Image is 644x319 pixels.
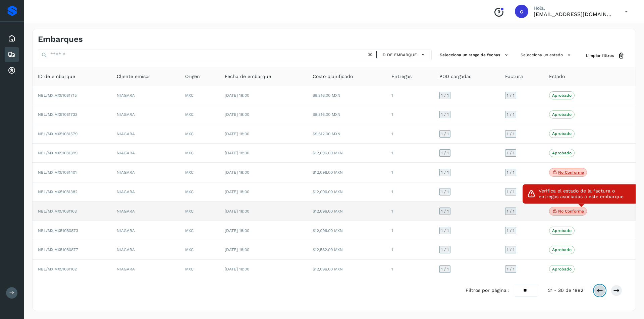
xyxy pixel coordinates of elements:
td: 1 [386,182,434,202]
td: NIAGARA [111,202,180,221]
span: 1 / 1 [441,132,449,136]
span: 1 / 1 [441,93,449,97]
td: 1 [386,202,434,221]
td: MXC [180,260,219,278]
span: 1 / 1 [441,209,449,213]
td: MXC [180,202,219,221]
button: ID de embarque [379,50,429,60]
button: Selecciona un estado [518,50,575,61]
span: NBL/MX.MX51081162 [38,267,77,271]
div: Cuentas por cobrar [5,63,19,78]
span: 1 / 1 [441,170,449,174]
td: 1 [386,240,434,259]
span: 1 / 1 [441,190,449,194]
span: [DATE] 18:00 [225,112,249,117]
span: Fecha de embarque [225,73,271,80]
span: 1 / 1 [507,267,515,271]
span: 1 / 1 [441,229,449,233]
span: NBL/MX.MX51081715 [38,93,77,98]
td: MXC [180,221,219,240]
span: 1 / 1 [507,170,515,174]
span: NBL/MX.MX51080873 [38,228,78,233]
td: $12,096.00 MXN [307,260,386,278]
span: Factura [505,73,523,80]
p: No conforme [558,209,584,214]
p: Aprobado [552,93,572,98]
span: [DATE] 18:00 [225,209,249,214]
span: Limpiar filtros [586,53,614,59]
p: Aprobado [552,151,572,155]
td: MXC [180,240,219,259]
td: $12,582.00 MXN [307,240,386,259]
span: 1 / 1 [507,190,515,194]
td: $12,096.00 MXN [307,202,386,221]
td: NIAGARA [111,240,180,259]
td: 1 [386,124,434,143]
td: 1 [386,105,434,124]
span: [DATE] 18:00 [225,132,249,136]
span: Origen [185,73,200,80]
span: NBL/MX.MX51081399 [38,151,77,155]
h4: Embarques [38,34,83,44]
span: Costo planificado [313,73,353,80]
p: Verifica el estado de la factura o entregas asociadas a este embarque [539,188,636,200]
span: NBL/MX.MX51081382 [38,189,77,194]
td: NIAGARA [111,105,180,124]
p: Aprobado [552,267,572,271]
span: Estado [549,73,565,80]
p: Aprobado [552,228,572,233]
td: NIAGARA [111,182,180,202]
td: $12,096.00 MXN [307,221,386,240]
span: 1 / 1 [441,112,449,116]
span: 1 / 1 [507,229,515,233]
td: NIAGARA [111,260,180,278]
span: NBL/MX.MX51080877 [38,247,78,252]
td: 1 [386,163,434,182]
span: 1 / 1 [507,93,515,97]
td: $8,316.00 MXN [307,105,386,124]
span: 1 / 1 [507,151,515,155]
span: [DATE] 18:00 [225,267,249,271]
span: ID de embarque [38,73,75,80]
span: [DATE] 18:00 [225,247,249,252]
span: [DATE] 18:00 [225,151,249,155]
span: NBL/MX.MX51081579 [38,132,77,136]
span: 1 / 1 [441,151,449,155]
td: MXC [180,182,219,202]
span: [DATE] 18:00 [225,189,249,194]
button: Selecciona un rango de fechas [437,50,513,61]
p: Hola, [534,5,614,11]
td: MXC [180,86,219,105]
td: NIAGARA [111,124,180,143]
p: Aprobado [552,112,572,117]
span: Cliente emisor [117,73,150,80]
span: Filtros por página : [466,287,509,294]
p: Aprobado [552,247,572,252]
td: $12,096.00 MXN [307,182,386,202]
p: Aprobado [552,131,572,136]
td: MXC [180,144,219,163]
td: 1 [386,260,434,278]
span: ID de embarque [381,52,417,58]
span: POD cargadas [439,73,471,80]
p: No conforme [558,170,584,175]
span: [DATE] 18:00 [225,170,249,175]
span: 1 / 1 [507,248,515,252]
button: Limpiar filtros [581,50,630,62]
td: 1 [386,86,434,105]
td: 1 [386,221,434,240]
span: 1 / 1 [507,112,515,116]
td: 1 [386,144,434,163]
span: NBL/MX.MX51081401 [38,170,77,175]
span: 1 / 1 [441,267,449,271]
span: 1 / 1 [507,209,515,213]
td: $8,316.00 MXN [307,86,386,105]
span: [DATE] 18:00 [225,228,249,233]
td: NIAGARA [111,144,180,163]
div: Inicio [5,31,19,46]
div: Embarques [5,47,19,62]
td: MXC [180,163,219,182]
td: NIAGARA [111,163,180,182]
span: NBL/MX.MX51081733 [38,112,77,117]
td: $9,612.00 MXN [307,124,386,143]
